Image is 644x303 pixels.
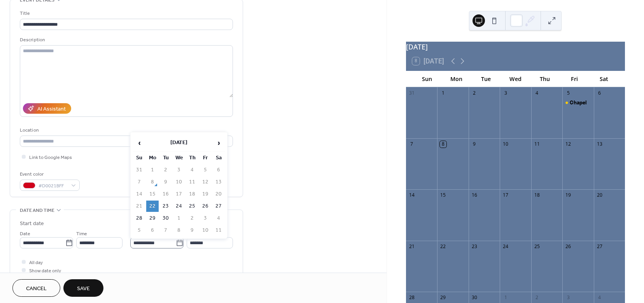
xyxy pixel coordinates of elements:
th: Mo [146,152,159,164]
td: 25 [186,201,198,212]
div: 10 [502,141,509,148]
td: 12 [199,176,212,188]
span: › [213,135,224,151]
td: 31 [133,164,145,176]
div: Mon [442,71,471,87]
div: 8 [440,141,446,148]
td: 26 [199,201,212,212]
div: Title [20,9,231,18]
div: 19 [565,192,572,199]
td: 24 [173,201,185,212]
td: 23 [159,201,172,212]
div: 15 [440,192,446,199]
div: Chapel [562,99,593,106]
div: [DATE] [406,42,625,52]
div: Fri [560,71,589,87]
td: 4 [186,164,198,176]
span: Link to Google Maps [29,153,72,162]
div: Wed [500,71,530,87]
div: 22 [440,243,446,250]
div: Sat [589,71,619,87]
div: 3 [502,90,509,96]
td: 29 [146,213,159,224]
div: 26 [565,243,572,250]
div: 16 [471,192,478,199]
td: 16 [159,188,172,200]
div: 2 [471,90,478,96]
td: 21 [133,201,145,212]
td: 13 [212,176,225,188]
th: Tu [159,152,172,164]
td: 9 [159,176,172,188]
a: Cancel [12,279,60,297]
div: 5 [565,90,572,96]
div: 17 [502,192,509,199]
div: Location [20,126,231,134]
div: 4 [596,294,603,301]
span: Show date only [29,267,61,275]
td: 27 [212,201,225,212]
th: We [173,152,185,164]
td: 17 [173,188,185,200]
td: 3 [173,164,185,176]
div: 24 [502,243,509,250]
div: 7 [408,141,415,148]
div: 18 [534,192,540,199]
td: 1 [173,213,185,224]
td: 10 [173,176,185,188]
div: 25 [534,243,540,250]
td: 8 [173,225,185,236]
div: Description [20,36,231,44]
td: 5 [133,225,145,236]
td: 1 [146,164,159,176]
td: 22 [146,201,159,212]
td: 28 [133,213,145,224]
div: 13 [596,141,603,148]
td: 7 [159,225,172,236]
div: 20 [596,192,603,199]
div: 27 [596,243,603,250]
div: 30 [471,294,478,301]
td: 6 [146,225,159,236]
td: 30 [159,213,172,224]
div: 1 [502,294,509,301]
div: 28 [408,294,415,301]
div: 9 [471,141,478,148]
div: Tue [471,71,500,87]
th: Su [133,152,145,164]
div: Event color [20,170,78,178]
td: 2 [159,164,172,176]
span: Date [20,230,30,238]
td: 9 [186,225,198,236]
span: #D0021BFF [38,182,67,190]
td: 14 [133,188,145,200]
div: 21 [408,243,415,250]
td: 3 [199,213,212,224]
span: All day [29,259,43,267]
div: 1 [440,90,446,96]
td: 11 [212,225,225,236]
span: Date and time [20,206,54,215]
div: 4 [534,90,540,96]
div: 31 [408,90,415,96]
th: Fr [199,152,212,164]
span: Cancel [26,285,47,293]
div: 23 [471,243,478,250]
div: 12 [565,141,572,148]
div: Sun [412,71,442,87]
td: 4 [212,213,225,224]
td: 15 [146,188,159,200]
td: 18 [186,188,198,200]
td: 20 [212,188,225,200]
th: Sa [212,152,225,164]
div: AI Assistant [37,105,66,113]
span: Time [76,230,87,238]
td: 2 [186,213,198,224]
td: 19 [199,188,212,200]
div: 14 [408,192,415,199]
span: ‹ [133,135,145,151]
div: 29 [440,294,446,301]
button: Save [63,279,103,297]
td: 10 [199,225,212,236]
td: 7 [133,176,145,188]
